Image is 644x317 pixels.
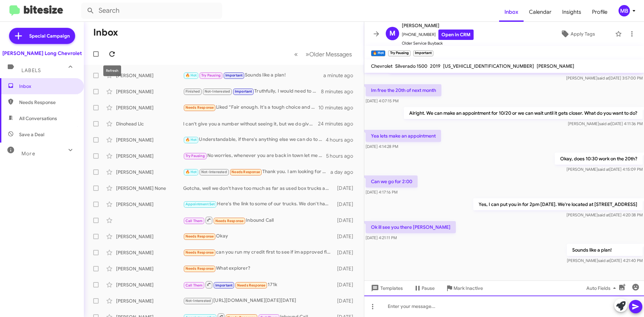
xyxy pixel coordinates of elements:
div: Liked “Fair enough. It's a tough choice and it all depends on what you're looking for.” [183,104,318,111]
span: Inbox [19,83,76,90]
div: [PERSON_NAME] [116,265,183,272]
span: 🔥 Hot [185,170,197,174]
div: [URL][DOMAIN_NAME][DATE][DATE] [183,297,334,305]
div: 24 minutes ago [318,120,359,127]
span: Special Campaign [29,33,70,39]
p: Yes, I can put you in for 2pm [DATE]. We're located at [STREET_ADDRESS] [473,198,643,210]
span: 🔥 Hot [185,138,197,142]
span: Pause [422,282,435,294]
span: said at [598,212,609,217]
span: Templates [370,282,403,294]
div: [PERSON_NAME] [116,88,183,95]
span: M [389,28,395,39]
div: Understandable, if there's anything else we can do to help you out please let us know! [183,136,326,144]
span: Not-Interested [201,170,227,174]
div: 10 minutes ago [318,104,359,111]
span: Inbox [499,2,524,22]
div: [PERSON_NAME] [116,137,183,143]
div: [PERSON_NAME] [116,201,183,208]
p: Yea lets make an appointment [366,130,441,142]
a: Special Campaign [9,28,75,44]
button: Previous [290,47,302,61]
span: [PERSON_NAME] [537,63,574,69]
span: Mark Inactive [453,282,483,294]
span: [PHONE_NUMBER] [402,30,474,40]
button: Pause [408,282,440,294]
div: 5 hours ago [326,153,359,159]
span: Important [215,283,233,287]
span: Needs Response [185,250,214,255]
button: Apply Tags [543,28,612,40]
div: [PERSON_NAME] [116,169,183,175]
span: Call Them [185,219,203,223]
span: Older Messages [309,51,352,58]
button: MB [613,5,637,16]
div: 8 minutes ago [321,88,359,95]
span: 2019 [430,63,440,69]
span: [PERSON_NAME] [DATE] 4:21:40 PM [567,258,643,263]
span: Finished [185,89,200,94]
span: Not-Interested [185,299,211,303]
div: I can't give you a number without seeing it, but we do give competitive offers. It would definite... [183,120,318,127]
span: All Conversations [19,115,57,122]
a: Calendar [524,2,557,22]
a: Open in CRM [438,30,474,40]
span: [DATE] 4:14:28 PM [366,144,398,149]
p: Ok ill see you there [PERSON_NAME] [366,221,456,233]
span: Important [225,73,243,77]
span: Older Service Buyback [402,40,474,47]
p: Okay, does 10:30 work on the 20th? [555,153,643,165]
span: Needs Response [185,105,214,110]
span: [DATE] 4:07:15 PM [366,98,398,103]
div: [PERSON_NAME] [116,153,183,159]
span: Important [235,89,252,94]
div: [PERSON_NAME] Long Chevrolet [2,50,82,57]
a: Profile [587,2,613,22]
span: said at [598,258,610,263]
div: Gotcha, well we don't have too much as far as used box trucks and vans go but we may have a few o... [183,185,334,192]
nav: Page navigation example [290,47,356,61]
span: Needs Response [215,219,244,223]
button: Auto Fields [581,282,624,294]
span: Auto Fields [586,282,619,294]
p: Alright. We can make an appointment for 10/20 or we can wait until it gets closer. What do you wa... [404,107,643,119]
div: 171k [183,280,334,289]
span: Not-Interested [205,89,230,94]
span: Apply Tags [571,28,595,40]
div: a day ago [330,169,359,175]
div: [PERSON_NAME] [116,281,183,288]
small: Try Pausing [388,50,410,56]
p: Sounds like a plan! [567,244,643,256]
span: [PERSON_NAME] [402,21,474,30]
span: said at [597,75,609,81]
div: [DATE] [334,249,359,256]
span: Try Pausing [185,154,205,158]
button: Templates [364,282,408,294]
span: » [306,50,309,58]
span: Appointment Set [185,202,215,206]
div: [DATE] [334,281,359,288]
div: [PERSON_NAME] [116,72,183,79]
span: said at [598,167,609,172]
span: [DATE] 4:17:16 PM [366,190,397,195]
div: Thank you. I am looking for chevy or gmc 2020 or newer. My truck is well maintained and i would b... [183,168,330,176]
div: Okay [183,232,334,240]
span: said at [599,121,611,126]
span: [US_VEHICLE_IDENTIFICATION_NUMBER] [443,63,534,69]
span: 🔥 Hot [185,73,197,77]
span: [PERSON_NAME] [DATE] 4:20:38 PM [567,212,643,217]
div: MB [619,5,630,16]
div: [PERSON_NAME] [116,298,183,304]
input: Search [81,3,222,19]
small: Important [413,50,433,56]
div: [DATE] [334,265,359,272]
span: Needs Response [185,234,214,239]
div: No worries, whenever you are back in town let me know so I can give you an offer. Happy Hunting! [183,152,326,160]
span: Labels [21,67,41,73]
span: [PERSON_NAME] [DATE] 4:15:09 PM [567,167,643,172]
p: Can we go for 2:00 [366,175,418,188]
div: [DATE] [334,185,359,192]
span: « [294,50,298,58]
